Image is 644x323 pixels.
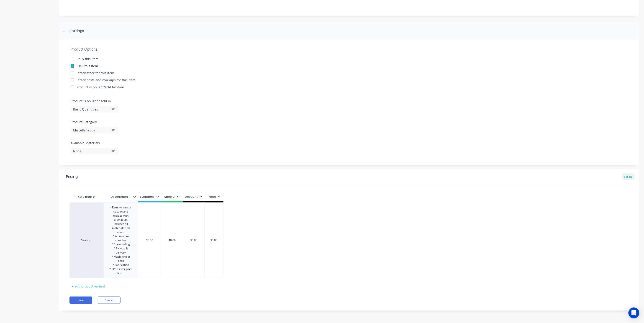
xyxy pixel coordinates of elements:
button: Cancel [98,297,121,304]
div: Search... [74,238,99,242]
div: Xero Item # [69,192,104,201]
div: * Pick-up & delivery [109,246,132,255]
div: $0.00 [161,235,183,246]
div: I track stock for this item [77,71,114,75]
div: I buy this item [77,56,98,61]
div: Miscellaneous [73,128,110,133]
div: Product Options [71,46,628,52]
div: * Sheet rolling [109,242,132,246]
div: $0.00 [138,235,161,246]
button: Save [69,297,92,304]
div: * 2Pac silver paint finish [109,267,132,275]
div: Special [164,195,180,199]
div: I track costs and markups for this item [77,78,135,82]
div: Search...- Remove centre section and replace with aluminiumIncludes all materials and labour:* Al... [69,203,223,278]
button: Miscellaneous [71,127,118,133]
div: Settings [69,28,84,34]
div: * Aluminium sheeting [109,234,132,242]
div: Trade [207,195,221,199]
div: I sell this item [77,64,98,68]
div: Product is bought/sold tax-free [77,85,124,90]
div: Description [104,191,135,203]
div: + add product variant [69,283,107,290]
div: $0.00 [203,235,225,246]
button: Basic Quantities [71,106,118,113]
div: Standard [140,195,159,199]
div: Selling [622,173,635,180]
div: Description [104,192,138,201]
div: Open Intercom Messenger [629,308,639,318]
div: * Machining of ends [109,255,132,263]
div: Pricing [66,174,78,179]
label: Available Materials [71,141,118,145]
div: $0.00 [182,235,205,246]
label: Product is bought / sold in [71,99,116,103]
label: Product Category [71,120,116,124]
div: Account [185,195,202,199]
div: None [73,149,110,154]
button: None [71,148,118,154]
div: * Fabrication [109,263,132,267]
div: Includes all materials and labour: [109,222,132,234]
div: Basic Quantities [73,107,110,112]
div: - Remove centre section and replace with aluminium [106,205,136,276]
